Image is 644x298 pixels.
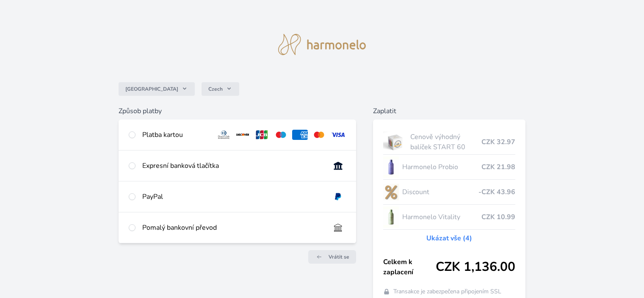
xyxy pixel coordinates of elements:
[383,156,399,178] img: CLEAN_PROBIO_se_stinem_x-lo.jpg
[119,82,195,96] button: [GEOGRAPHIC_DATA]
[383,206,399,228] img: CLEAN_VITALITY_se_stinem_x-lo.jpg
[436,259,515,275] span: CZK 1,136.00
[330,223,346,233] img: bankTransfer_IBAN.svg
[142,161,323,171] div: Expresní banková tlačítka
[393,287,501,296] span: Transakce je zabezpečena připojením SSL
[278,34,366,55] img: logo.svg
[426,233,472,243] a: Ukázat vše (4)
[478,187,515,197] span: -CZK 43.96
[330,161,346,171] img: onlineBanking_CZ.svg
[402,162,481,172] span: Harmonelo Probio
[481,212,515,222] span: CZK 10.99
[383,131,407,153] img: start.jpg
[292,130,308,140] img: amex.svg
[119,106,356,116] h6: Způsob platby
[142,223,323,233] div: Pomalý bankovní převod
[402,212,481,222] span: Harmonelo Vitality
[311,130,327,140] img: mc.svg
[330,130,346,140] img: visa.svg
[125,86,178,92] span: [GEOGRAPHIC_DATA]
[202,82,239,96] button: Czech
[235,130,251,140] img: discover.svg
[329,253,349,260] span: Vrátit se
[410,132,481,152] span: Cenově výhodný balíček START 60
[208,86,223,92] span: Czech
[383,257,436,277] span: Celkem k zaplacení
[481,137,515,147] span: CZK 32.97
[383,181,399,203] img: discount-lo.png
[254,130,270,140] img: jcb.svg
[273,130,289,140] img: maestro.svg
[216,130,232,140] img: diners.svg
[142,130,209,140] div: Platba kartou
[373,106,525,116] h6: Zaplatit
[330,192,346,202] img: paypal.svg
[402,187,478,197] span: Discount
[308,250,356,264] a: Vrátit se
[481,162,515,172] span: CZK 21.98
[142,192,323,202] div: PayPal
